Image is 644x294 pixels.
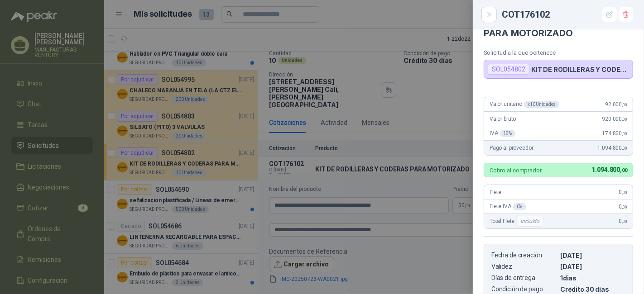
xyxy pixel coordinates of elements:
[619,189,627,195] span: 0
[484,49,633,56] p: Solicitud a la que pertenece
[602,130,627,137] span: 174.800
[488,64,529,75] div: SOL054802
[491,263,557,270] p: Validez
[560,285,625,293] p: Crédito 30 días
[622,117,627,122] span: ,00
[622,146,627,151] span: ,00
[622,131,627,136] span: ,00
[622,204,627,209] span: ,00
[491,251,557,259] p: Fecha de creación
[502,7,633,22] div: COT176102
[490,189,501,195] span: Flete
[560,274,625,282] p: 1 dias
[622,190,627,195] span: ,00
[490,130,515,137] span: IVA
[619,204,627,210] span: 0
[560,251,625,259] p: [DATE]
[592,166,627,173] span: 1.094.800
[619,218,627,224] span: 0
[620,167,627,173] span: ,00
[490,167,542,173] p: Cobro al comprador
[531,66,629,73] p: KIT DE RODILLERAS Y CODERAS PARA MOTORIZADO
[622,219,627,224] span: ,00
[490,116,516,122] span: Valor bruto
[490,101,559,108] span: Valor unitario
[513,203,526,210] div: 0 %
[490,203,526,210] span: Flete IVA
[524,101,559,108] div: x 10 Unidades
[490,216,545,227] span: Total Flete
[484,9,495,20] button: Close
[490,145,533,151] span: Pago al proveedor
[598,145,627,151] span: 1.094.800
[491,274,557,282] p: Días de entrega
[500,130,516,137] div: 19 %
[560,263,625,270] p: [DATE]
[605,101,627,108] span: 92.000
[491,285,557,293] p: Condición de pago
[622,102,627,107] span: ,00
[516,216,543,227] div: Incluido
[602,116,627,122] span: 920.000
